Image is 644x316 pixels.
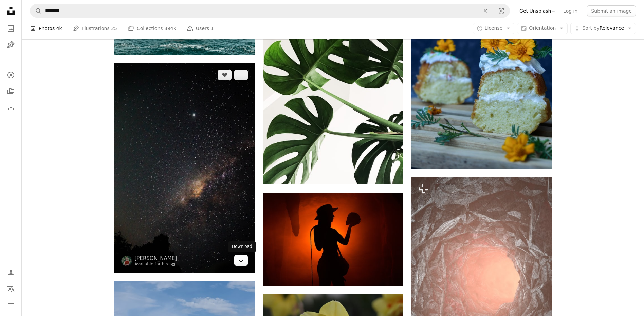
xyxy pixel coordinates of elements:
[582,25,624,32] span: Relevance
[411,282,551,288] a: a picture of a light in the middle of a picture
[164,25,176,32] span: 394k
[4,298,18,312] button: Menu
[570,23,636,34] button: Sort byRelevance
[234,255,248,266] a: Download
[411,60,551,66] a: a piece of cake sitting on top of a wooden cutting board
[263,236,403,242] a: silhouette photo of cowgirl
[128,18,176,39] a: Collections 394k
[4,38,18,52] a: Illustrations
[135,255,177,262] a: [PERSON_NAME]
[121,256,132,266] img: Go to Sandip Karangiya's profile
[263,88,403,94] a: green leaves
[478,4,493,17] button: Clear
[218,70,232,80] button: Like
[473,23,515,34] button: License
[515,5,559,16] a: Get Unsplash+
[559,5,582,16] a: Log in
[4,266,18,279] a: Log in / Sign up
[4,101,18,114] a: Download History
[135,262,177,267] a: Available for hire
[582,25,599,31] span: Sort by
[493,4,510,17] button: Visual search
[111,25,117,32] span: 25
[4,68,18,82] a: Explore
[30,4,42,17] button: Search Unsplash
[30,4,510,18] form: Find visuals sitewide
[485,25,503,31] span: License
[114,63,255,273] img: stars in the sky during night time
[4,22,18,35] a: Photos
[228,241,256,252] div: Download
[587,5,636,16] button: Submit an image
[211,25,214,32] span: 1
[263,193,403,286] img: silhouette photo of cowgirl
[187,18,214,39] a: Users 1
[234,70,248,80] button: Add to Collection
[529,25,556,31] span: Orientation
[4,84,18,98] a: Collections
[4,4,18,19] a: Home — Unsplash
[73,18,117,39] a: Illustrations 25
[4,282,18,296] button: Language
[114,164,255,171] a: stars in the sky during night time
[517,23,568,34] button: Orientation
